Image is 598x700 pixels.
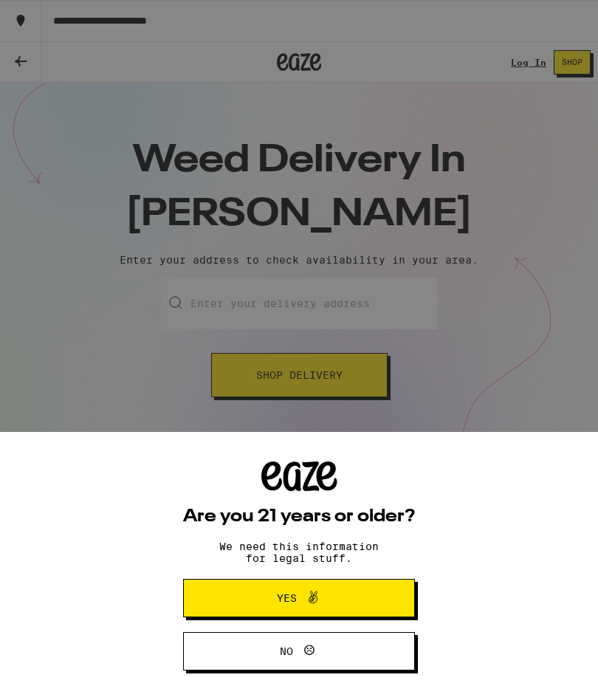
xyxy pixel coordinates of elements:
button: No [183,632,415,670]
span: Yes [277,593,297,603]
h2: Are you 21 years or older? [183,508,415,526]
span: No [280,646,293,656]
button: Yes [183,579,415,617]
p: We need this information for legal stuff. [207,541,391,564]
